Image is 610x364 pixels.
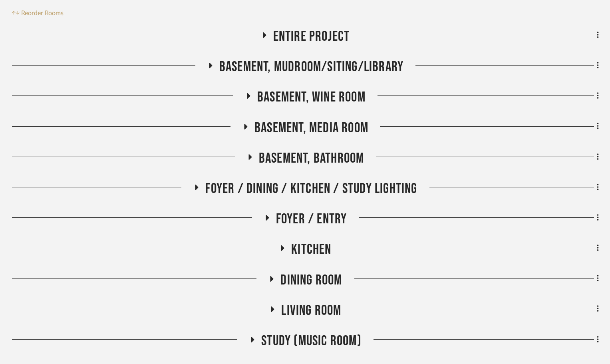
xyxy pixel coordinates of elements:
span: Basement, Bathroom [259,150,364,167]
span: Study (Music Room) [261,332,362,350]
span: Reorder Rooms [21,8,64,18]
button: Reorder Rooms [12,8,64,18]
span: Basement, Mudroom/Siting/Library [219,58,403,76]
span: Dining Room [280,272,342,289]
span: Basement, Media Room [254,119,368,137]
span: Foyer / Entry [276,211,347,228]
span: Entire Project [273,28,350,45]
span: Foyer / Dining / Kitchen / Study Lighting [205,180,417,197]
span: Living Room [281,302,341,319]
span: Basement, Wine Room [257,89,366,106]
span: Kitchen [291,241,331,258]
